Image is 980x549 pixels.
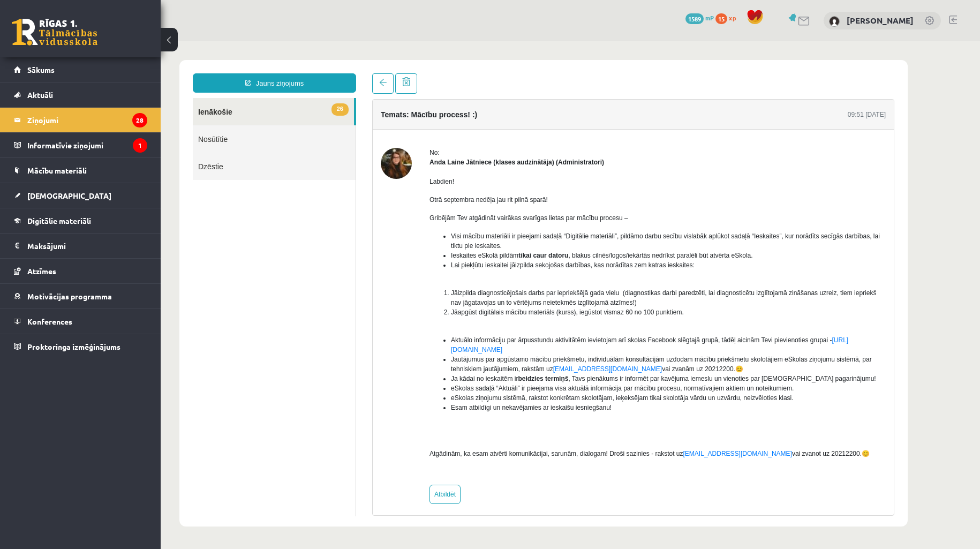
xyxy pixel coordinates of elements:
b: beidzies termiņš [357,334,408,341]
span: Gribējām Tev atgādināt vairākas svarīgas lietas par mācību procesu – [269,173,468,181]
span: Ja kādai no ieskaitēm ir , Tavs pienākums ir informēt par kavējuma iemeslu un vienoties par [DEMO... [290,334,715,341]
a: Jauns ziņojums [32,32,195,51]
span: Visi mācību materiāli ir pieejami sadaļā “Digitālie materiāli”, pildāmo darbu secību vislabāk apl... [290,191,719,208]
a: Sākums [14,57,147,82]
a: [EMAIL_ADDRESS][DOMAIN_NAME] [393,324,501,332]
a: 1589 mP [685,13,714,22]
a: 15 xp [715,13,741,22]
strong: Anda Laine Jātniece (klases audzinātāja) (Administratori) [269,117,443,125]
span: 😊 [701,409,709,416]
legend: Maksājumi [27,234,147,258]
span: [DEMOGRAPHIC_DATA] [27,191,111,200]
span: Ieskaites eSkolā pildām , blakus cilnēs/logos/iekārtās nedrīkst paralēli būt atvērta eSkola. [290,210,592,218]
span: Lai piekļūtu ieskaitei jāizpilda sekojošas darbības, kas norādītas zem katras ieskaites: [290,220,534,228]
span: Jautājumus par apgūstamo mācību priekšmetu, individuālām konsultācijām uzdodam mācību priekšmetu ... [290,314,711,332]
span: 26 [171,62,188,74]
legend: Ziņojumi [27,108,147,132]
span: Atgādinām, ka esam atvērti komunikācijai, sarunām, dialogam! Droši sazinies - rakstot uz vai zvan... [269,409,709,416]
span: Aktuālo informāciju par ārpusstundu aktivitātēm ievietojam arī skolas Facebook slēgtajā grupā, tā... [290,295,688,312]
a: Aktuāli [14,82,147,107]
a: [DEMOGRAPHIC_DATA] [14,183,147,208]
div: No: [269,107,725,116]
a: Informatīvie ziņojumi1 [14,133,147,157]
a: Dzēstie [32,111,195,139]
span: Motivācijas programma [27,291,112,301]
span: 1589 [685,13,704,24]
i: 1 [133,138,147,153]
span: 15 [715,13,727,24]
a: [PERSON_NAME] [847,15,914,26]
span: Otrā septembra nedēļa jau rit pilnā sparā! [269,155,387,162]
a: Atbildēt [269,443,300,463]
img: Mareks Eglītis [829,16,840,27]
a: Rīgas 1. Tālmācības vidusskola [12,19,97,46]
a: Maksājumi [14,234,147,258]
span: Jāizpilda diagnosticējošais darbs par iepriekšējā gada vielu (diagnostikas darbi paredzēti, lai d... [290,248,715,265]
span: Atzīmes [27,266,56,276]
i: 28 [132,113,147,127]
span: eSkolas ziņojumu sistēmā, rakstot konkrētam skolotājam, ieķeksējam tikai skolotāja vārdu un uzvār... [290,353,633,360]
a: Atzīmes [14,259,147,283]
span: Aktuāli [27,90,53,100]
a: [EMAIL_ADDRESS][DOMAIN_NAME] [523,409,631,416]
img: Anda Laine Jātniece (klases audzinātāja) [220,107,251,138]
span: eSkolas sadaļā “Aktuāli” ir pieejama visa aktuālā informācija par mācību procesu, normatīvajiem a... [290,343,633,351]
a: Nosūtītie [32,84,195,111]
span: 😊 [575,324,583,332]
h4: Temats: Mācību process! :) [220,69,316,78]
a: Proktoringa izmēģinājums [14,334,147,359]
span: Digitālie materiāli [27,216,91,225]
span: Labdien! [269,137,293,144]
span: Konferences [27,317,72,326]
a: 26Ienākošie [32,57,193,84]
span: Esam atbildīgi un nekavējamies ar ieskaišu iesniegšanu! [290,363,451,370]
span: xp [729,13,736,22]
div: 09:51 [DATE] [687,69,725,78]
a: Motivācijas programma [14,284,147,309]
a: Ziņojumi28 [14,108,147,132]
legend: Informatīvie ziņojumi [27,133,147,157]
span: Jāapgūst digitālais mācību materiāls (kurss), iegūstot vismaz 60 no 100 punktiem. [290,267,523,275]
b: tikai caur datoru [358,210,408,218]
span: Mācību materiāli [27,166,87,175]
a: Konferences [14,309,147,334]
a: Mācību materiāli [14,158,147,183]
a: Digitālie materiāli [14,208,147,233]
span: Proktoringa izmēģinājums [27,342,120,351]
span: Sākums [27,65,55,74]
span: mP [705,13,714,22]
